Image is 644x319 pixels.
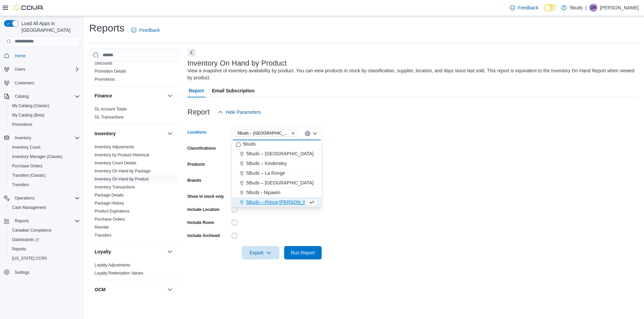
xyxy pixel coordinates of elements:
a: Dashboards [7,235,83,244]
span: Purchase Orders [12,163,43,169]
span: Transfers (Classic) [9,171,80,179]
a: Discounts [95,61,112,66]
button: Export [242,246,279,259]
p: [PERSON_NAME] [600,4,639,12]
a: Package Details [95,193,124,197]
button: Close list of options [312,131,318,136]
span: Promotion Details [95,69,126,74]
span: Loyalty Redemption Values [95,270,143,276]
span: Product Expirations [95,209,129,214]
button: Settings [1,267,83,277]
button: Purchase Orders [7,161,83,171]
a: Promotions [95,77,115,82]
span: Inventory [12,134,80,142]
a: Feedback [128,23,162,37]
button: Clear input [305,131,310,136]
button: Operations [1,193,83,203]
button: Run Report [284,246,322,259]
span: Promotions [9,121,80,129]
span: 5Buds – [GEOGRAPHIC_DATA] [237,130,290,137]
button: Reports [12,217,32,225]
span: Users [15,67,25,72]
span: My Catalog (Classic) [12,103,49,108]
span: Home [12,52,80,60]
h1: Reports [89,21,124,35]
a: Transfers (Classic) [9,171,48,179]
button: 5Buds – [GEOGRAPHIC_DATA] [232,178,322,188]
span: Inventory Count [12,145,41,150]
a: Customers [12,79,37,87]
h3: Inventory [95,130,116,137]
span: Cash Management [9,204,80,212]
span: Run Report [291,249,315,256]
span: Discounts [95,61,112,66]
span: Inventory [15,135,31,141]
a: Cash Management [9,204,49,212]
div: OCM [89,299,179,310]
span: Catalog [15,94,29,99]
button: Reports [1,216,83,226]
p: | [585,4,587,12]
span: Canadian Compliance [12,228,52,233]
a: Inventory On Hand by Package [95,169,151,173]
span: Transfers [12,182,29,187]
a: Loyalty Adjustments [95,263,130,267]
a: [US_STATE] CCRS [9,254,50,262]
a: Dashboards [9,236,42,244]
button: Users [1,65,83,74]
span: Package History [95,201,124,206]
a: Inventory On Hand by Product [95,177,149,181]
span: Home [15,53,25,59]
button: Loyalty [166,248,174,256]
span: Reports [9,245,80,253]
button: Catalog [1,92,83,101]
span: Inventory On Hand by Product [95,176,149,182]
button: Next [187,49,196,57]
a: Purchase Orders [95,217,125,222]
a: Inventory by Product Historical [95,153,149,157]
label: Show in stock only [187,194,224,199]
label: Locations [187,130,207,135]
a: Inventory Count Details [95,161,137,165]
h3: Report [187,108,210,116]
a: Inventory Count [9,143,43,151]
span: Transfers (Classic) [12,173,46,178]
span: 5buds [243,141,256,147]
span: Purchase Orders [9,162,80,170]
div: Choose from the following options [232,139,322,246]
span: Inventory Adjustments [95,144,134,150]
span: 5Buds - Nipawin [246,189,280,196]
span: Dashboards [9,236,80,244]
span: Inventory On Hand by Package [95,168,151,174]
button: Hide Parameters [215,105,264,119]
label: Include Location [187,207,219,212]
button: 5Buds – Kindersley [232,159,322,168]
a: Package History [95,201,124,206]
button: Catalog [12,92,31,100]
button: 5Buds – Prince [PERSON_NAME] [232,197,322,207]
a: GL Transactions [95,115,124,119]
button: Inventory [1,133,83,143]
span: GL Account Totals [95,106,127,112]
a: OCM Weekly Inventory [95,301,136,305]
h3: Inventory On Hand by Product [187,59,287,67]
span: Operations [15,195,35,201]
h3: Finance [95,92,112,99]
span: Inventory Manager (Classic) [9,153,80,161]
button: Operations [12,194,37,202]
button: My Catalog (Classic) [7,101,83,110]
button: My Catalog (Beta) [7,110,83,120]
h3: OCM [95,286,106,293]
span: My Catalog (Beta) [12,112,45,118]
a: My Catalog (Classic) [9,102,52,110]
span: Settings [15,270,29,275]
span: My Catalog (Classic) [9,102,80,110]
span: Reports [15,218,29,224]
span: Dashboards [12,237,39,242]
div: Dawn Richmond [589,4,597,12]
button: Inventory Manager (Classic) [7,152,83,161]
div: Finance [89,105,179,124]
a: Inventory Manager (Classic) [9,153,65,161]
img: Cova [13,4,44,11]
button: 5Buds - Nipawin [232,188,322,197]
